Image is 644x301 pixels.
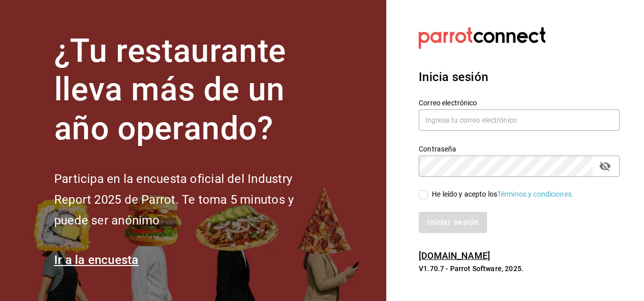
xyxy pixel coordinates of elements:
a: [DOMAIN_NAME] [419,250,490,261]
label: Contraseña [419,145,620,152]
h1: ¿Tu restaurante lleva más de un año operando? [54,32,328,148]
label: Correo electrónico [419,99,620,106]
div: He leído y acepto los [432,189,574,200]
input: Ingresa tu correo electrónico [419,109,620,131]
h3: Inicia sesión [419,68,620,86]
button: passwordField [596,158,614,175]
a: Términos y condiciones. [497,190,574,198]
p: V1.70.7 - Parrot Software, 2025. [419,264,620,274]
h2: Participa en la encuesta oficial del Industry Report 2025 de Parrot. Te toma 5 minutos y puede se... [54,169,328,231]
a: Ir a la encuesta [54,253,139,267]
